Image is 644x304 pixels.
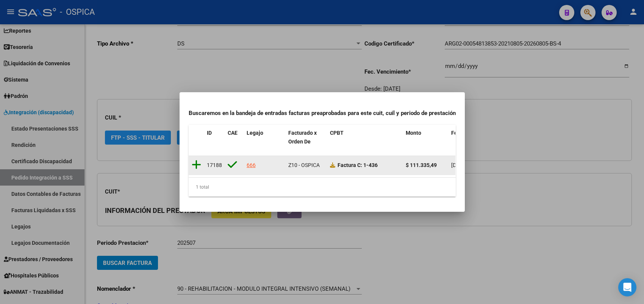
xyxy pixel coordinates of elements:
[338,162,378,168] strong: Factura C: 1-436
[618,278,636,296] div: Open Intercom Messenger
[288,162,320,168] span: Z10 - OSPICA
[448,125,482,158] datatable-header-cell: Fecha Cpbt
[225,125,244,158] datatable-header-cell: CAE
[451,130,478,136] span: Fecha Cpbt
[406,130,421,136] span: Monto
[330,130,344,136] span: CPBT
[406,162,437,168] strong: $ 111.335,49
[403,125,448,158] datatable-header-cell: Monto
[207,130,212,136] span: ID
[451,162,467,168] span: [DATE]
[244,125,285,158] datatable-header-cell: Legajo
[204,125,225,158] datatable-header-cell: ID
[288,130,317,145] span: Facturado x Orden De
[285,125,327,158] datatable-header-cell: Facturado x Orden De
[327,125,403,158] datatable-header-cell: CPBT
[247,161,256,170] div: 666
[189,109,456,118] h4: Buscaremos en la bandeja de entradas facturas preaprobadas para este cuit, cuil y periodo de pres...
[228,130,238,136] span: CAE
[189,178,456,197] div: 1 total
[207,162,222,168] span: 17188
[247,130,263,136] span: Legajo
